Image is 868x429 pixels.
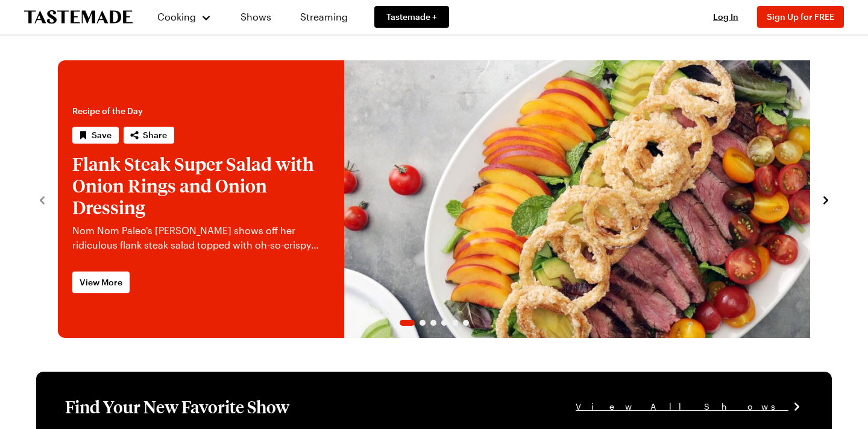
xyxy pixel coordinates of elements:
span: Go to slide 6 [463,320,469,326]
a: Tastemade + [374,6,449,28]
a: View All Shows [576,400,803,413]
button: Log In [702,11,750,23]
span: Go to slide 2 [420,320,426,326]
span: View All Shows [576,400,788,413]
button: Save recipe [72,127,119,144]
button: navigate to next item [820,192,832,206]
span: Log In [713,11,738,22]
span: Go to slide 1 [400,320,415,326]
button: Cooking [157,2,212,31]
span: Go to slide 5 [452,320,458,326]
span: View More [80,276,122,288]
span: Sign Up for FREE [767,11,834,22]
span: Tastemade + [386,11,437,23]
a: View More [72,272,130,293]
button: Share [124,127,174,144]
span: Cooking [157,11,196,22]
button: navigate to previous item [36,192,48,206]
button: Sign Up for FREE [757,6,844,28]
span: Share [143,129,167,141]
span: Go to slide 4 [441,320,447,326]
h1: Find Your New Favorite Show [65,396,289,418]
span: Save [92,129,112,141]
a: To Tastemade Home Page [24,10,133,24]
span: Go to slide 3 [430,320,436,326]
